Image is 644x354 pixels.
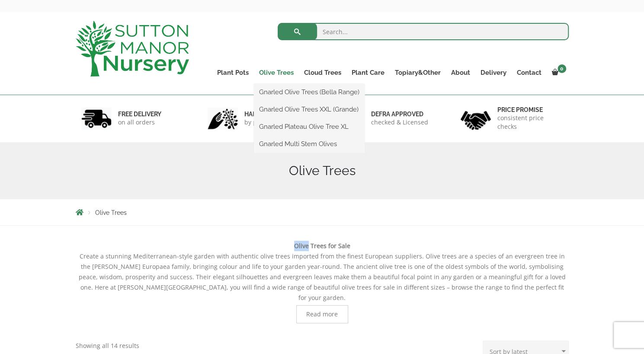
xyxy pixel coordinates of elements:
[76,163,569,179] h1: Olive Trees
[461,105,491,132] img: 4.jpg
[118,110,161,118] h6: FREE DELIVERY
[254,120,365,133] a: Gnarled Plateau Olive Tree XL
[547,67,569,79] a: 0
[254,137,365,150] a: Gnarled Multi Stem Olives
[81,108,112,130] img: 1.jpg
[371,110,428,118] h6: Defra approved
[118,118,161,127] p: on all orders
[244,118,292,127] p: by professionals
[557,64,566,73] span: 0
[497,114,563,131] p: consistent price checks
[254,103,365,116] a: Gnarled Olive Trees XXL (Grande)
[371,118,428,127] p: checked & Licensed
[497,106,563,114] h6: Price promise
[254,67,299,79] a: Olive Trees
[76,21,189,77] img: logo
[76,341,139,351] p: Showing all 14 results
[212,67,254,79] a: Plant Pots
[512,67,547,79] a: Contact
[299,67,346,79] a: Cloud Trees
[76,209,569,216] nav: Breadcrumbs
[278,23,569,40] input: Search...
[390,67,446,79] a: Topiary&Other
[95,209,127,216] span: Olive Trees
[244,110,292,118] h6: hand picked
[254,86,365,99] a: Gnarled Olive Trees (Bella Range)
[446,67,475,79] a: About
[306,311,338,317] span: Read more
[208,108,238,130] img: 2.jpg
[346,67,390,79] a: Plant Care
[76,241,569,323] div: Create a stunning Mediterranean-style garden with authentic olive trees imported from the finest ...
[475,67,512,79] a: Delivery
[294,242,350,250] b: Olive Trees for Sale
